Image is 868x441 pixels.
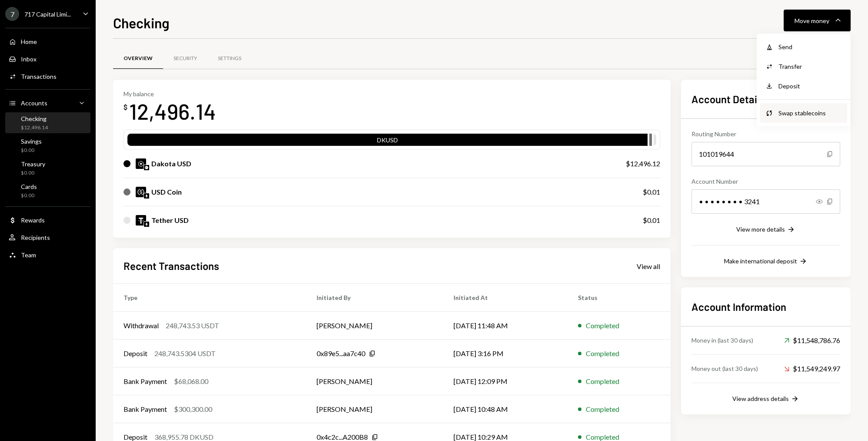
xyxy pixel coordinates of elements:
[732,395,789,402] div: View address details
[21,55,37,63] div: Inbox
[124,103,127,111] div: $
[795,16,829,25] div: Move money
[691,92,840,106] h2: Account Details
[443,284,568,312] th: Initiated At
[5,51,90,67] a: Inbox
[5,229,90,245] a: Recipients
[174,404,212,414] div: $300,300.00
[784,364,840,374] div: $11,549,249.97
[5,95,90,111] a: Accounts
[21,38,37,45] div: Home
[643,187,660,197] div: $0.01
[778,62,842,71] div: Transfer
[586,404,619,414] div: Completed
[113,47,163,70] a: Overview
[586,376,619,387] div: Completed
[154,348,216,359] div: 248,743.5304 USDT
[5,112,90,133] a: Checking$12,496.14
[443,367,568,395] td: [DATE] 12:09 PM
[691,142,840,166] div: 101019644
[124,348,147,359] div: Deposit
[124,259,219,273] h2: Recent Transactions
[5,180,90,201] a: Cards$0.00
[306,284,443,312] th: Initiated By
[144,222,149,227] img: ethereum-mainnet
[443,395,568,423] td: [DATE] 10:48 AM
[21,251,36,259] div: Team
[724,257,808,266] button: Make international deposit
[736,225,795,235] button: View more details
[306,395,443,423] td: [PERSON_NAME]
[124,376,167,387] div: Bank Payment
[113,14,170,31] h1: Checking
[778,108,842,118] div: Swap stablecoins
[124,55,153,62] div: Overview
[691,336,753,345] div: Money in (last 30 days)
[136,215,146,226] img: USDT
[124,404,167,414] div: Bank Payment
[21,115,48,122] div: Checking
[691,189,840,214] div: • • • • • • • • 3241
[586,348,619,359] div: Completed
[151,158,191,169] div: Dakota USD
[166,320,219,331] div: 248,743.53 USDT
[21,234,50,241] div: Recipients
[5,7,19,21] div: 7
[724,257,797,265] div: Make international deposit
[174,55,197,62] div: Security
[21,169,45,177] div: $0.00
[136,187,146,197] img: USDC
[5,68,90,84] a: Transactions
[691,300,840,314] h2: Account Information
[637,261,660,271] a: View all
[124,90,216,98] div: My balance
[5,247,90,263] a: Team
[151,187,182,197] div: USD Coin
[784,10,851,31] button: Move money
[306,367,443,395] td: [PERSON_NAME]
[21,124,48,131] div: $12,496.14
[127,135,648,148] div: DKUSD
[207,47,252,70] a: Settings
[736,226,785,233] div: View more details
[317,348,365,359] div: 0x89e5...aa7c40
[626,158,660,169] div: $12,496.12
[136,158,146,169] img: DKUSD
[5,34,90,49] a: Home
[586,320,619,331] div: Completed
[21,216,45,224] div: Rewards
[306,312,443,340] td: [PERSON_NAME]
[732,394,799,404] button: View address details
[174,376,208,387] div: $68,068.00
[113,284,306,312] th: Type
[784,335,840,346] div: $11,548,786.76
[691,177,840,186] div: Account Number
[21,99,47,107] div: Accounts
[124,320,159,331] div: Withdrawal
[21,183,37,190] div: Cards
[5,158,90,178] a: Treasury$0.00
[637,262,660,271] div: View all
[643,215,660,226] div: $0.01
[443,312,568,340] td: [DATE] 11:48 AM
[151,215,189,226] div: Tether USD
[691,129,840,138] div: Routing Number
[218,55,241,62] div: Settings
[163,47,207,70] a: Security
[778,81,842,91] div: Deposit
[144,193,149,199] img: ethereum-mainnet
[129,98,216,125] div: 12,496.14
[5,135,90,156] a: Savings$0.00
[568,284,671,312] th: Status
[443,340,568,367] td: [DATE] 3:16 PM
[21,73,57,80] div: Transactions
[5,212,90,228] a: Rewards
[21,192,37,199] div: $0.00
[778,42,842,51] div: Send
[691,364,758,373] div: Money out (last 30 days)
[21,147,42,154] div: $0.00
[21,160,45,168] div: Treasury
[24,10,71,18] div: 717 Capital Limi...
[21,138,42,145] div: Savings
[144,165,149,170] img: base-mainnet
